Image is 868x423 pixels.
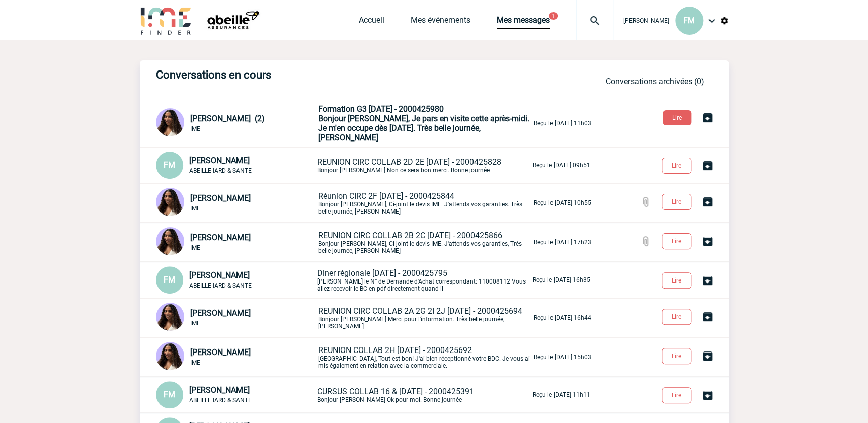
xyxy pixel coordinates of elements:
[156,227,184,255] img: 131234-0.jpg
[156,303,184,331] img: 131234-0.jpg
[701,235,714,247] img: Archiver la conversation
[189,282,252,289] span: ABEILLE IARD & SANTE
[654,275,701,285] a: Lire
[533,391,590,398] p: Reçu le [DATE] 11h11
[318,231,532,254] p: Bonjour [PERSON_NAME], Ci-joint le devis IME. J'attends vos garanties, Très belle journée, [PERSO...
[654,160,701,170] a: Lire
[156,188,184,216] img: 131234-0.jpg
[156,342,316,372] div: Conversation privée : Client - Agence
[701,274,714,287] img: Archiver la conversation
[164,390,175,399] span: FM
[662,348,691,364] button: Lire
[190,114,265,123] span: [PERSON_NAME] (2)
[701,389,714,401] img: Archiver la conversation
[156,68,458,81] h3: Conversations en cours
[534,314,591,321] p: Reçu le [DATE] 16h44
[662,387,691,403] button: Lire
[317,268,531,292] p: [PERSON_NAME] le N° de Demande d'Achat correspondant: 110008112 Vous allez recevoir le BC en pdf ...
[701,350,714,362] img: Archiver la conversation
[359,15,384,29] a: Accueil
[655,112,701,122] a: Lire
[156,389,590,399] a: FM [PERSON_NAME] ABEILLE IARD & SANTE CURSUS COLLAB 16 & [DATE] - 2000425391Bonjour [PERSON_NAME]...
[164,160,175,170] span: FM
[156,237,591,246] a: [PERSON_NAME] IME REUNION CIRC COLLAB 2B 2C [DATE] - 2000425866Bonjour [PERSON_NAME], Ci-joint le...
[189,385,250,395] span: [PERSON_NAME]
[156,108,316,138] div: Conversation privée : Client - Agence
[156,351,591,361] a: [PERSON_NAME] IME REUNION COLLAB 2H [DATE] - 2000425692[GEOGRAPHIC_DATA], Tout est bon! J'ai bien...
[317,387,531,403] p: Bonjour [PERSON_NAME] Ok pour moi. Bonne journée
[533,162,590,169] p: Reçu le [DATE] 09h51
[317,387,474,396] span: CURSUS COLLAB 16 & [DATE] - 2000425391
[156,266,315,294] div: Conversation privée : Client - Agence
[164,275,175,285] span: FM
[156,188,316,218] div: Conversation privée : Client - Agence
[662,272,691,289] button: Lire
[534,199,591,206] p: Reçu le [DATE] 10h55
[156,197,591,207] a: [PERSON_NAME] IME Réunion CIRC 2F [DATE] - 2000425844Bonjour [PERSON_NAME], Ci-joint le devis IME...
[662,158,691,174] button: Lire
[701,160,714,172] img: Archiver la conversation
[654,390,701,399] a: Lire
[654,350,701,360] a: Lire
[497,15,550,29] a: Mes messages
[654,196,701,206] a: Lire
[534,239,591,246] p: Reçu le [DATE] 17h23
[140,6,192,35] img: IME-Finder
[411,15,470,29] a: Mes événements
[623,17,669,24] span: [PERSON_NAME]
[318,114,529,143] span: Bonjour [PERSON_NAME], Je pars en visite cette après-midi. Je m'en occupe dès [DATE]. Très belle ...
[662,309,691,325] button: Lire
[701,311,714,323] img: Archiver la conversation
[318,306,522,316] span: REUNION CIRC COLLAB 2A 2G 2I 2J [DATE] - 2000425694
[189,167,252,174] span: ABEILLE IARD & SANTE
[534,354,591,361] p: Reçu le [DATE] 15h03
[190,359,200,366] span: IME
[662,233,691,249] button: Lire
[662,194,691,210] button: Lire
[318,104,444,114] span: Formation G3 [DATE] - 2000425980
[156,152,315,179] div: Conversation privée : Client - Agence
[318,345,532,369] p: [GEOGRAPHIC_DATA], Tout est bon! J'ai bien réceptionné votre BDC. Je vous ai mis également en rel...
[156,303,316,333] div: Conversation privée : Client - Agence
[534,120,591,127] p: Reçu le [DATE] 11h03
[701,196,714,208] img: Archiver la conversation
[189,156,250,165] span: [PERSON_NAME]
[663,110,691,125] button: Lire
[189,397,252,404] span: ABEILLE IARD & SANTE
[156,381,315,408] div: Conversation privée : Client - Agence
[156,160,590,169] a: FM [PERSON_NAME] ABEILLE IARD & SANTE REUNION CIRC COLLAB 2D 2E [DATE] - 2000425828Bonjour [PERSO...
[190,320,200,327] span: IME
[156,118,591,127] a: [PERSON_NAME] (2) IME Formation G3 [DATE] - 2000425980Bonjour [PERSON_NAME], Je pars en visite ce...
[318,191,532,215] p: Bonjour [PERSON_NAME], Ci-joint le devis IME. J'attends vos garanties. Très belle journée, [PERSO...
[683,16,695,25] span: FM
[317,157,531,174] p: Bonjour [PERSON_NAME] Non ce sera bon merci. Bonne journée
[156,227,316,257] div: Conversation privée : Client - Agence
[190,205,200,212] span: IME
[654,236,701,245] a: Lire
[317,157,501,167] span: REUNION CIRC COLLAB 2D 2E [DATE] - 2000425828
[317,268,447,278] span: Diner régionale [DATE] - 2000425795
[190,233,251,242] span: [PERSON_NAME]
[701,112,714,124] img: Archiver la conversation
[533,276,590,284] p: Reçu le [DATE] 16h35
[189,270,250,280] span: [PERSON_NAME]
[318,345,472,355] span: REUNION COLLAB 2H [DATE] - 2000425692
[190,125,200,132] span: IME
[156,342,184,370] img: 131234-0.jpg
[549,12,558,20] button: 1
[318,231,502,240] span: REUNION CIRC COLLAB 2B 2C [DATE] - 2000425866
[190,244,200,251] span: IME
[318,306,532,330] p: Bonjour [PERSON_NAME] Merci pour l'information. Très belle journée, [PERSON_NAME]
[156,274,590,284] a: FM [PERSON_NAME] ABEILLE IARD & SANTE Diner régionale [DATE] - 2000425795[PERSON_NAME] le N° de D...
[156,108,184,136] img: 131234-0.jpg
[190,308,251,318] span: [PERSON_NAME]
[654,311,701,321] a: Lire
[156,312,591,322] a: [PERSON_NAME] IME REUNION CIRC COLLAB 2A 2G 2I 2J [DATE] - 2000425694Bonjour [PERSON_NAME] Merci ...
[606,77,704,86] a: Conversations archivées (0)
[190,347,251,357] span: [PERSON_NAME]
[318,191,454,201] span: Réunion CIRC 2F [DATE] - 2000425844
[190,193,251,203] span: [PERSON_NAME]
